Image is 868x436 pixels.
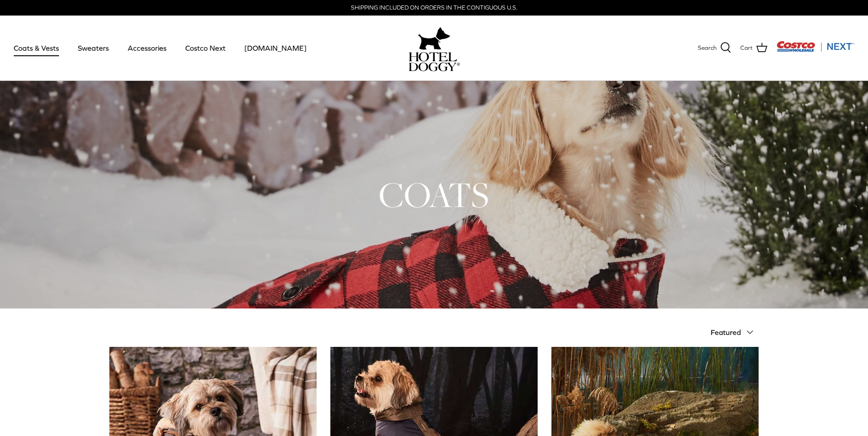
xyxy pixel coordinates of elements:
h1: COATS [109,172,759,217]
a: Accessories [119,32,175,64]
a: Search [698,42,731,54]
span: Featured [711,328,741,336]
img: hoteldoggy.com [418,25,450,52]
img: Costco Next [776,41,854,52]
img: hoteldoggycom [409,52,460,71]
span: Cart [740,43,753,53]
a: [DOMAIN_NAME] [236,32,315,64]
a: Costco Next [177,32,234,64]
a: Cart [740,42,767,54]
a: Visit Costco Next [776,47,854,53]
button: Featured [711,322,759,342]
a: Coats & Vests [5,32,67,64]
span: Search [698,43,717,53]
a: hoteldoggy.com hoteldoggycom [409,25,460,71]
a: Sweaters [70,32,117,64]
